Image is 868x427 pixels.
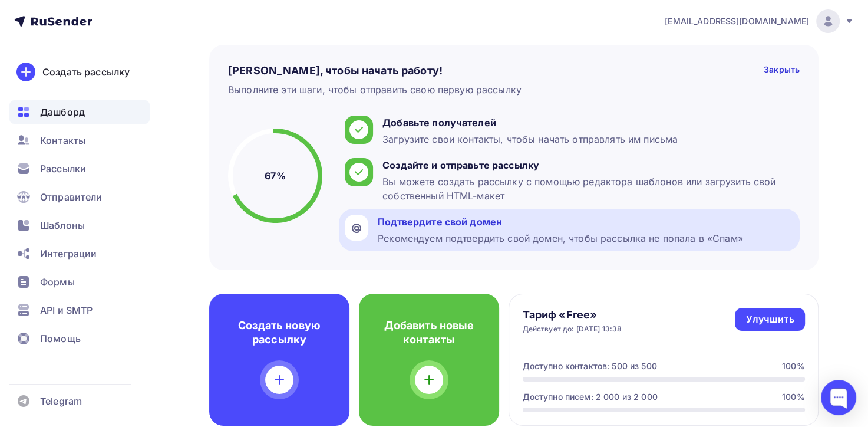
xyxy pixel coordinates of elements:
[523,391,658,403] div: Доступно писем: 2 000 из 2 000
[40,105,85,119] span: Дашборд
[265,169,285,183] h5: 67%
[782,391,805,403] div: 100%
[382,116,678,130] div: Добавьте получателей
[378,215,743,229] div: Подтвердите свой домен
[40,162,86,176] span: Рассылки
[523,360,657,372] div: Доступно контактов: 500 из 500
[9,213,150,237] a: Шаблоны
[9,270,150,294] a: Формы
[40,331,81,346] span: Помощь
[40,247,97,261] span: Интеграции
[382,175,794,203] div: Вы можете создать рассылку с помощью редактора шаблонов или загрузить свой собственный HTML-макет
[40,394,82,408] span: Telegram
[228,318,331,347] h4: Создать новую рассылку
[40,218,85,232] span: Шаблоны
[9,185,150,209] a: Отправители
[523,308,622,322] h4: Тариф «Free»
[382,158,794,172] div: Создайте и отправьте рассылку
[382,132,678,146] div: Загрузите свои контакты, чтобы начать отправлять им письма
[228,64,443,78] h4: [PERSON_NAME], чтобы начать работу!
[665,9,854,33] a: [EMAIL_ADDRESS][DOMAIN_NAME]
[40,303,93,317] span: API и SMTP
[378,318,480,347] h4: Добавить новые контакты
[9,157,150,180] a: Рассылки
[745,313,794,326] div: Улучшить
[9,100,150,124] a: Дашборд
[782,360,805,372] div: 100%
[523,324,622,334] div: Действует до: [DATE] 13:38
[9,129,150,152] a: Контакты
[228,83,522,97] div: Выполните эти шаги, чтобы отправить свою первую рассылку
[665,15,809,27] span: [EMAIL_ADDRESS][DOMAIN_NAME]
[764,64,800,78] div: Закрыть
[40,275,75,289] span: Формы
[378,231,743,245] div: Рекомендуем подтвердить свой домен, чтобы рассылка не попала в «Спам»
[42,65,130,79] div: Создать рассылку
[40,190,103,204] span: Отправители
[40,133,85,147] span: Контакты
